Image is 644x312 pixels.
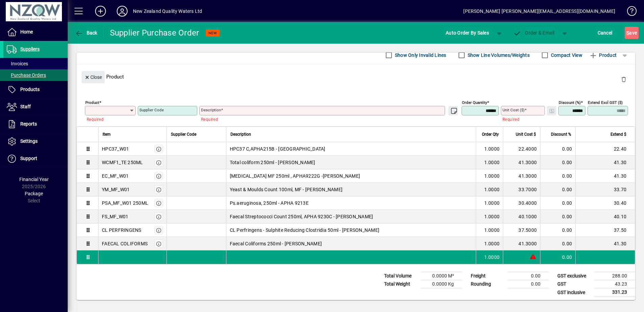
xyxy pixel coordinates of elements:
mat-error: Required [201,115,454,122]
button: Profile [111,5,133,17]
td: 0.0000 M³ [421,272,462,280]
span: Cancel [598,27,613,38]
td: 41.3000 [503,169,540,183]
span: Description [230,131,251,138]
td: 0.00 [540,183,575,196]
a: Reports [3,116,68,133]
td: 0.00 [540,169,575,183]
a: Invoices [3,58,68,69]
div: FS_MF_W01 [102,213,128,220]
td: 0.00 [508,272,549,280]
div: Supplier Purchase Order [110,27,199,38]
span: Support [20,156,37,161]
td: 33.70 [575,183,635,196]
td: 0.00 [540,237,575,250]
td: 0.00 [540,196,575,210]
div: New Zealand Quality Waters Ltd [133,6,202,17]
mat-label: Product [85,100,99,105]
button: Back [73,27,99,39]
span: Faecal Coliforms 250ml - [PERSON_NAME] [230,240,322,247]
div: Product [76,64,635,89]
label: Show Only Invalid Lines [394,52,446,59]
app-page-header-button: Delete [616,76,632,82]
span: Purchase Orders [7,72,46,78]
a: Purchase Orders [3,69,68,81]
a: Knowledge Base [622,1,636,23]
a: Home [3,24,68,41]
td: 0.00 [540,223,575,237]
td: 1.0000 [476,156,503,169]
td: 1.0000 [476,250,503,264]
td: 43.23 [595,280,635,288]
td: 41.3000 [503,156,540,169]
td: 22.4000 [503,142,540,156]
button: Close [82,71,105,83]
button: Add [90,5,111,17]
td: 37.50 [575,223,635,237]
span: Financial Year [19,177,49,182]
span: Faecal Streptococci Count 250ml, APHA 9230C - [PERSON_NAME] [230,213,373,220]
a: Settings [3,133,68,150]
td: Total Volume [381,272,421,280]
span: HPC37 C,APHA215B - [GEOGRAPHIC_DATA] [230,146,326,152]
td: 0.00 [540,156,575,169]
td: 1.0000 [476,237,503,250]
span: Auto Order By Sales [446,27,489,38]
span: ave [626,27,637,38]
span: Order Qty [482,131,499,138]
td: 33.7000 [503,183,540,196]
span: Staff [20,104,31,109]
td: 30.40 [575,196,635,210]
span: Reports [20,121,37,127]
td: 30.4000 [503,196,540,210]
button: Order & Email [510,27,558,39]
td: Freight [467,272,508,280]
td: 40.1000 [503,210,540,223]
td: 1.0000 [476,196,503,210]
span: Close [84,72,102,83]
td: 1.0000 [476,223,503,237]
mat-label: Description [201,108,221,112]
a: Staff [3,98,68,115]
div: CL PERFRINGENS [102,227,141,233]
span: CL Perfringens - Sulphite Reducing Clostridia 50ml - [PERSON_NAME] [230,227,380,233]
span: Settings [20,138,38,144]
a: Products [3,81,68,98]
td: 331.23 [595,288,635,297]
span: Package [25,191,43,196]
span: Invoices [7,61,28,66]
div: YM_MF_W01 [102,186,130,193]
td: 1.0000 [476,210,503,223]
div: PSA_MF_W01 250ML [102,200,148,206]
td: 1.0000 [476,169,503,183]
div: WCMF1_TE 250ML [102,159,143,166]
span: Back [75,30,97,36]
span: Order & Email [513,30,555,36]
td: 40.10 [575,210,635,223]
button: Delete [616,71,632,87]
label: Compact View [550,52,582,59]
label: Show Line Volumes/Weights [466,52,530,59]
span: Products [20,87,40,92]
td: 0.00 [508,280,549,288]
span: Suppliers [20,46,40,52]
span: Home [20,29,33,35]
span: Total coliform 250ml - [PERSON_NAME] [230,159,315,166]
div: EC_MF_W01 [102,173,129,179]
mat-label: Supplier Code [139,108,164,112]
button: Save [625,27,639,39]
div: HPC37_W01 [102,146,129,152]
span: NEW [208,31,217,35]
span: Item [103,131,111,138]
td: 41.30 [575,156,635,169]
app-page-header-button: Close [80,74,106,80]
span: S [626,30,629,36]
td: GST exclusive [554,272,595,280]
mat-label: Discount (%) [559,100,581,105]
mat-error: Required [87,115,130,122]
td: 22.40 [575,142,635,156]
td: 0.0000 Kg [421,280,462,288]
span: Discount % [551,131,571,138]
td: 41.30 [575,169,635,183]
span: Yeast & Moulds Count 100ml, MF - [PERSON_NAME] [230,186,343,193]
